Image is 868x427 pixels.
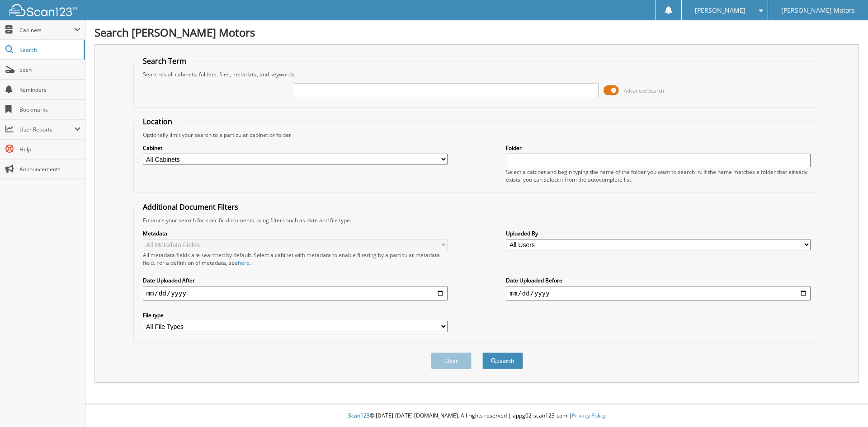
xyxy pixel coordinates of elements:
[482,352,523,369] button: Search
[9,4,77,16] img: scan123-logo-white.svg
[19,106,80,113] span: Bookmarks
[19,46,79,54] span: Search
[138,216,816,224] div: Enhance your search for specific documents using filters such as date and file type.
[624,87,664,94] span: Advanced Search
[19,145,80,153] span: Help
[143,144,448,152] label: Cabinet
[19,86,80,94] span: Reminders
[19,126,74,133] span: User Reports
[781,8,855,13] span: [PERSON_NAME] Motors
[138,202,243,212] legend: Additional Document Filters
[138,117,177,127] legend: Location
[19,26,74,34] span: Cabinets
[19,165,80,173] span: Announcements
[143,251,448,267] div: All metadata fields are searched by default. Select a cabinet with metadata to enable filtering b...
[138,131,816,139] div: Optionally limit your search to a particular cabinet or folder
[506,230,811,237] label: Uploaded By
[431,352,472,369] button: Clear
[94,25,859,40] h1: Search [PERSON_NAME] Motors
[506,144,811,152] label: Folder
[138,56,191,66] legend: Search Term
[506,286,811,300] input: end
[695,8,745,13] span: [PERSON_NAME]
[143,230,448,237] label: Metadata
[85,405,868,427] div: © [DATE]-[DATE] [DOMAIN_NAME]. All rights reserved | appg02-scan123-com |
[143,277,448,284] label: Date Uploaded After
[572,412,606,419] a: Privacy Policy
[19,66,80,74] span: Scan
[348,412,370,419] span: Scan123
[143,286,448,300] input: start
[238,259,250,267] a: here
[506,277,811,284] label: Date Uploaded Before
[138,70,816,78] div: Searches all cabinets, folders, files, metadata, and keywords
[506,168,811,183] div: Select a cabinet and begin typing the name of the folder you want to search in. If the name match...
[143,311,448,319] label: File type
